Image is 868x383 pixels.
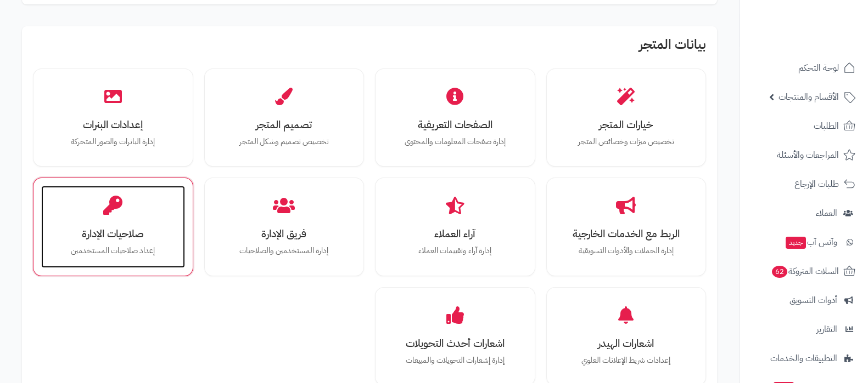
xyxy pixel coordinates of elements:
[816,205,837,221] span: العملاء
[394,119,516,130] h3: الصفحات التعريفية
[555,186,698,268] a: الربط مع الخدمات الخارجيةإدارة الحملات والأدوات التسويقية
[394,228,516,239] h3: آراء العملاء
[785,235,837,250] span: وآتس آب
[52,245,174,257] p: إعداد صلاحيات المستخدمين
[565,338,687,349] h3: اشعارات الهيدر
[816,322,837,337] span: التقارير
[33,37,706,57] h2: بيانات المتجر
[771,264,839,279] span: السلات المتروكة
[794,176,839,192] span: طلبات الإرجاع
[223,119,345,130] h3: تصميم المتجر
[394,338,516,349] h3: اشعارات أحدث التحويلات
[565,136,687,148] p: تخصيص ميزات وخصائص المتجر
[786,237,806,249] span: جديد
[394,136,516,148] p: إدارة صفحات المعلومات والمحتوى
[383,295,527,378] a: اشعارات أحدث التحويلاتإدارة إشعارات التحويلات والمبيعات
[52,228,174,239] h3: صلاحيات الإدارة
[772,266,787,278] span: 62
[223,228,345,239] h3: فريق الإدارة
[746,113,861,139] a: الطلبات
[52,136,174,148] p: إدارة البانرات والصور المتحركة
[394,355,516,367] p: إدارة إشعارات التحويلات والمبيعات
[746,229,861,255] a: وآتس آبجديد
[789,293,837,308] span: أدوات التسويق
[555,295,698,378] a: اشعارات الهيدرإعدادات شريط الإعلانات العلوي
[746,142,861,168] a: المراجعات والأسئلة
[394,245,516,257] p: إدارة آراء وتقييمات العملاء
[746,200,861,226] a: العملاء
[565,228,687,239] h3: الربط مع الخدمات الخارجية
[41,77,185,159] a: إعدادات البنراتإدارة البانرات والصور المتحركة
[746,171,861,197] a: طلبات الإرجاع
[746,316,861,342] a: التقارير
[383,186,527,268] a: آراء العملاءإدارة آراء وتقييمات العملاء
[212,186,356,268] a: فريق الإدارةإدارة المستخدمين والصلاحيات
[746,345,861,371] a: التطبيقات والخدمات
[798,60,839,76] span: لوحة التحكم
[555,77,698,159] a: خيارات المتجرتخصيص ميزات وخصائص المتجر
[777,147,839,163] span: المراجعات والأسئلة
[52,119,174,130] h3: إعدادات البنرات
[212,77,356,159] a: تصميم المتجرتخصيص تصميم وشكل المتجر
[746,55,861,81] a: لوحة التحكم
[383,77,527,159] a: الصفحات التعريفيةإدارة صفحات المعلومات والمحتوى
[746,287,861,313] a: أدوات التسويق
[746,258,861,284] a: السلات المتروكة62
[223,136,345,148] p: تخصيص تصميم وشكل المتجر
[779,89,839,105] span: الأقسام والمنتجات
[223,245,345,257] p: إدارة المستخدمين والصلاحيات
[770,351,837,366] span: التطبيقات والخدمات
[565,119,687,130] h3: خيارات المتجر
[41,186,185,268] a: صلاحيات الإدارةإعداد صلاحيات المستخدمين
[565,355,687,367] p: إعدادات شريط الإعلانات العلوي
[565,245,687,257] p: إدارة الحملات والأدوات التسويقية
[814,118,839,134] span: الطلبات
